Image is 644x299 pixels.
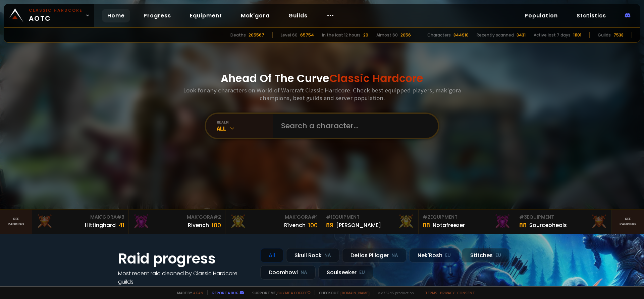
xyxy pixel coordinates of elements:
[340,290,370,295] a: [DOMAIN_NAME]
[85,221,116,229] div: Hittinghard
[336,221,381,229] div: [PERSON_NAME]
[235,9,275,22] a: Mak'gora
[573,32,581,38] div: 11101
[260,265,316,280] div: Doomhowl
[322,32,361,38] div: In the last 12 hours
[283,9,313,22] a: Guilds
[409,248,459,263] div: Nek'Rosh
[284,221,306,229] div: Rîvench
[32,210,129,234] a: Mak'Gora#3Hittinghard41
[419,210,515,234] a: #2Equipment88Notafreezer
[376,32,398,38] div: Almost 60
[4,4,94,27] a: Classic HardcoreAOTC
[217,120,273,125] div: realm
[427,32,451,38] div: Characters
[326,221,333,230] div: 89
[423,214,511,221] div: Equipment
[229,214,318,221] div: Mak'Gora
[462,248,509,263] div: Stitches
[598,32,611,38] div: Guilds
[318,265,373,280] div: Soulseeker
[315,290,370,295] span: Checkout
[212,290,238,295] a: Report a bug
[612,210,644,234] a: Seeranking
[445,252,451,259] small: EU
[249,32,264,38] div: 205567
[374,290,414,295] span: v. d752d5 - production
[308,221,318,230] div: 100
[477,32,514,38] div: Recently scanned
[301,269,307,276] small: NA
[534,32,571,38] div: Active last 7 days
[138,9,176,22] a: Progress
[277,114,430,138] input: Search a character...
[180,86,464,102] h3: Look for any characters on World of Warcraft Classic Hardcore. Check best equipped players, mak'g...
[286,248,339,263] div: Skull Rock
[519,221,527,230] div: 88
[118,248,252,269] h1: Raid progress
[281,32,298,38] div: Level 60
[329,71,423,86] span: Classic Hardcore
[457,290,475,295] a: Consent
[29,7,83,23] span: AOTC
[133,214,221,221] div: Mak'Gora
[102,9,130,22] a: Home
[517,32,526,38] div: 3431
[326,214,414,221] div: Equipment
[529,221,567,229] div: Sourceoheals
[173,290,203,295] span: Made by
[440,290,454,295] a: Privacy
[188,221,209,229] div: Rivench
[212,221,221,230] div: 100
[221,70,423,86] h1: Ahead Of The Curve
[225,210,322,234] a: Mak'Gora#1Rîvench100
[129,210,225,234] a: Mak'Gora#2Rivench100
[425,290,437,295] a: Terms
[423,214,430,220] span: # 2
[322,210,419,234] a: #1Equipment89[PERSON_NAME]
[519,214,607,221] div: Equipment
[571,9,611,22] a: Statistics
[213,214,221,220] span: # 2
[260,248,283,263] div: All
[184,9,227,22] a: Equipment
[311,214,318,220] span: # 1
[391,252,398,259] small: NA
[613,32,624,38] div: 7538
[326,214,332,220] span: # 1
[342,248,407,263] div: Defias Pillager
[495,252,501,259] small: EU
[519,9,563,22] a: Population
[248,290,311,295] span: Support me,
[193,290,203,295] a: a fan
[363,32,368,38] div: 20
[453,32,469,38] div: 844910
[118,269,252,286] h4: Most recent raid cleaned by Classic Hardcore guilds
[117,214,124,220] span: # 3
[423,221,430,230] div: 88
[359,269,365,276] small: EU
[400,32,411,38] div: 2056
[277,290,311,295] a: Buy me a coffee
[519,214,527,220] span: # 3
[118,221,124,230] div: 41
[324,252,331,259] small: NA
[515,210,612,234] a: #3Equipment88Sourceoheals
[230,32,246,38] div: Deaths
[433,221,465,229] div: Notafreezer
[29,7,83,13] small: Classic Hardcore
[217,125,273,132] div: All
[300,32,314,38] div: 65754
[36,214,124,221] div: Mak'Gora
